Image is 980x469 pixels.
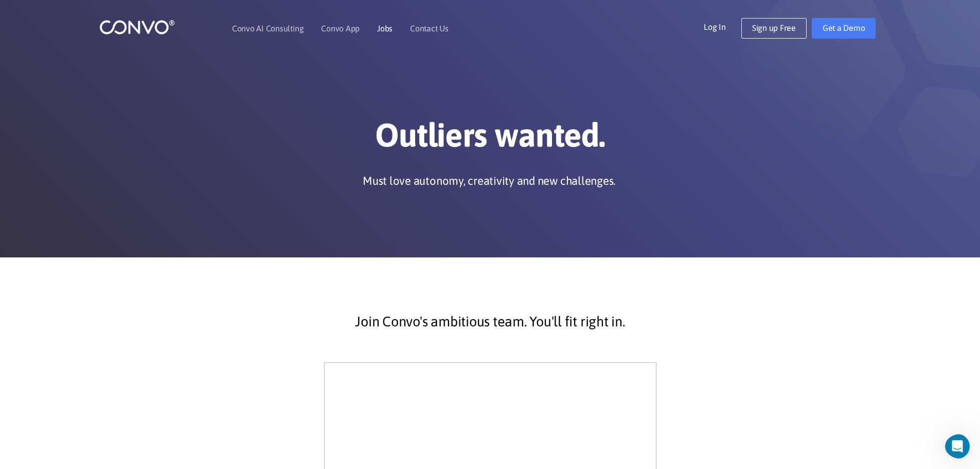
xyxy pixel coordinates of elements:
a: Convo AI Consulting [232,24,304,32]
img: logo_1.png [99,19,175,35]
a: Get a Demo [812,18,876,39]
h1: Outliers wanted. [205,115,776,163]
iframe: Intercom live chat [945,434,977,459]
a: Contact Us [410,24,449,32]
p: Must love autonomy, creativity and new challenges. [363,173,615,188]
a: Jobs [377,24,393,32]
a: Sign up Free [741,18,807,39]
p: Join Convo's ambitious team. You'll fit right in. [212,309,768,335]
a: Convo App [321,24,360,32]
a: Log In [704,18,741,34]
